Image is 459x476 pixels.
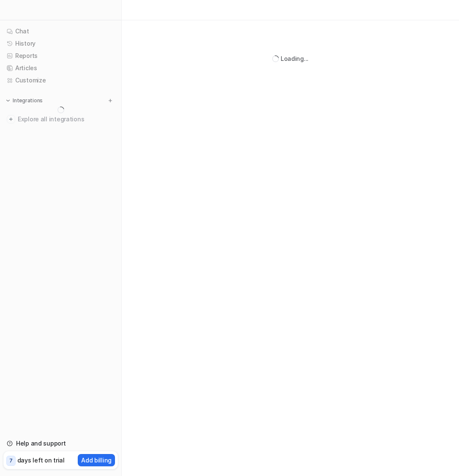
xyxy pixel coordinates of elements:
[3,438,118,449] a: Help and support
[78,454,115,466] button: Add billing
[13,97,43,104] p: Integrations
[3,113,118,125] a: Explore all integrations
[3,74,118,86] a: Customize
[3,25,118,37] a: Chat
[18,112,115,126] span: Explore all integrations
[9,457,13,465] p: 7
[3,96,45,105] button: Integrations
[17,456,65,465] p: days left on trial
[107,98,113,104] img: menu_add.svg
[7,115,15,123] img: explore all integrations
[3,50,118,62] a: Reports
[281,54,309,63] div: Loading...
[3,62,118,74] a: Articles
[5,98,11,104] img: expand menu
[81,456,112,465] p: Add billing
[3,38,118,49] a: History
